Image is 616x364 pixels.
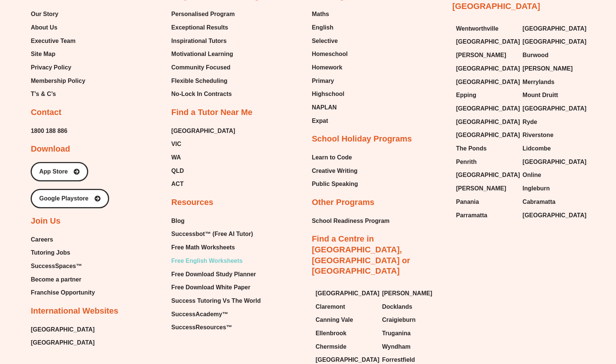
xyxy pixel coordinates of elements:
[171,215,185,227] span: Blog
[312,9,348,20] a: Maths
[456,183,506,194] span: [PERSON_NAME]
[39,196,89,202] span: Google Playstore
[171,9,235,20] a: Personalised Program
[171,139,235,150] a: VIC
[312,115,348,127] a: Expat
[171,62,230,73] span: Community Focused
[382,288,432,299] span: [PERSON_NAME]
[171,49,235,60] a: Motivational Learning
[31,247,95,258] a: Tutoring Jobs
[456,143,487,154] span: The Ponds
[456,90,515,101] a: Epping
[523,143,551,154] span: Lidcombe
[523,183,582,194] a: Ingleburn
[523,130,582,141] a: Riverstone
[312,88,348,100] a: Highschool
[171,309,260,320] a: SuccessAcademy™
[312,165,357,177] span: Creative Writing
[523,63,582,74] a: [PERSON_NAME]
[316,341,347,352] span: Chermside
[456,210,487,221] span: Parramatta
[523,169,541,181] span: Online
[312,215,390,227] a: School Readiness Program
[456,23,515,34] a: Wentworthville
[31,144,70,155] h2: Download
[31,306,118,317] h2: International Websites
[31,35,85,47] a: Executive Team
[316,288,380,299] span: [GEOGRAPHIC_DATA]
[31,337,95,348] a: [GEOGRAPHIC_DATA]
[171,197,213,208] h2: Resources
[171,295,260,307] span: Success Tutoring Vs The World
[31,125,67,137] a: 1800 188 886
[31,107,61,118] h2: Contact
[171,152,181,163] span: WA
[312,165,358,177] a: Creative Writing
[523,210,582,221] a: [GEOGRAPHIC_DATA]
[39,169,68,175] span: App Store
[171,125,235,137] a: [GEOGRAPHIC_DATA]
[523,90,558,101] span: Mount Druitt
[456,23,499,34] span: Wentworthville
[316,328,375,339] a: Ellenbrook
[31,216,60,227] h2: Join Us
[171,88,232,100] span: No-Lock In Contracts
[523,23,586,34] span: [GEOGRAPHIC_DATA]
[456,36,515,47] a: [GEOGRAPHIC_DATA]
[523,156,586,168] span: [GEOGRAPHIC_DATA]
[523,130,554,141] span: Riverstone
[523,169,582,181] a: Online
[171,269,260,280] a: Free Download Study Planner
[31,75,85,87] a: Membership Policy
[31,261,95,272] a: SuccessSpaces™
[312,88,344,100] span: Highschool
[171,282,250,293] span: Free Download White Paper
[312,22,348,33] a: English
[456,77,515,88] a: [GEOGRAPHIC_DATA]
[171,75,235,87] a: Flexible Scheduling
[523,63,573,74] span: [PERSON_NAME]
[312,134,412,144] h2: School Holiday Programs
[171,152,235,163] a: WA
[31,88,85,100] a: T’s & C’s
[456,36,520,47] span: [GEOGRAPHIC_DATA]
[382,301,412,312] span: Docklands
[171,309,228,320] span: SuccessAcademy™
[456,210,515,221] a: Parramatta
[523,156,582,168] a: [GEOGRAPHIC_DATA]
[523,116,537,128] span: Ryde
[456,169,515,181] a: [GEOGRAPHIC_DATA]
[171,88,235,100] a: No-Lock In Contracts
[31,324,95,335] a: [GEOGRAPHIC_DATA]
[456,63,515,74] a: [GEOGRAPHIC_DATA]
[171,165,235,177] a: QLD
[456,103,520,114] span: [GEOGRAPHIC_DATA]
[171,228,253,240] span: Successbot™ (Free AI Tutor)
[456,103,515,114] a: [GEOGRAPHIC_DATA]
[456,63,520,74] span: [GEOGRAPHIC_DATA]
[523,36,586,47] span: [GEOGRAPHIC_DATA]
[31,274,81,285] span: Become a partner
[171,49,233,60] span: Motivational Learning
[523,196,582,208] a: Cabramatta
[456,143,515,154] a: The Ponds
[171,35,235,47] a: Inspirational Tutors
[171,255,260,267] a: Free English Worksheets
[312,197,375,208] h2: Other Programs
[312,22,334,33] span: English
[456,116,515,128] a: [GEOGRAPHIC_DATA]
[171,242,260,253] a: Free Math Worksheets
[171,269,256,280] span: Free Download Study Planner
[382,341,441,352] a: Wyndham
[523,50,548,61] span: Burwood
[31,162,88,181] a: App Store
[31,9,58,20] span: Our Story
[523,196,555,208] span: Cabramatta
[312,152,352,163] span: Learn to Code
[312,178,358,190] span: Public Speaking
[456,183,515,194] a: [PERSON_NAME]
[382,301,441,312] a: Docklands
[523,116,582,128] a: Ryde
